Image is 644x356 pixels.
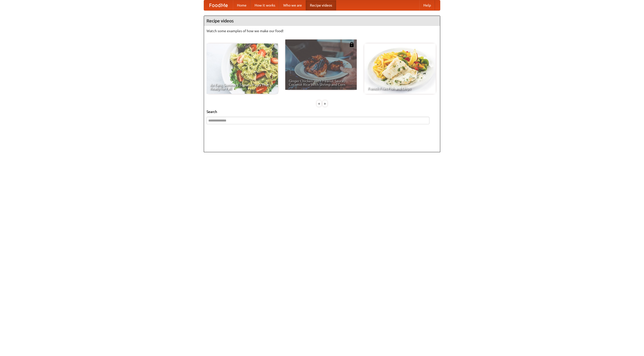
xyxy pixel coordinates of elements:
[323,100,327,107] div: »
[251,0,279,10] a: How it works
[233,0,251,10] a: Home
[368,87,432,90] span: French Fries Fish and Chips
[364,44,436,94] a: French Fries Fish and Chips
[306,0,336,10] a: Recipe videos
[210,83,274,90] span: An Easy, Summery Tomato Pasta That's Ready for Fall
[207,44,278,94] a: An Easy, Summery Tomato Pasta That's Ready for Fall
[317,100,321,107] div: «
[207,28,437,33] p: Watch some examples of how we make our food!
[204,16,440,26] h4: Recipe videos
[279,0,306,10] a: Who we are
[207,109,437,114] h5: Search
[349,42,354,47] img: 483408.png
[204,0,233,10] a: FoodMe
[419,0,435,10] a: Help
